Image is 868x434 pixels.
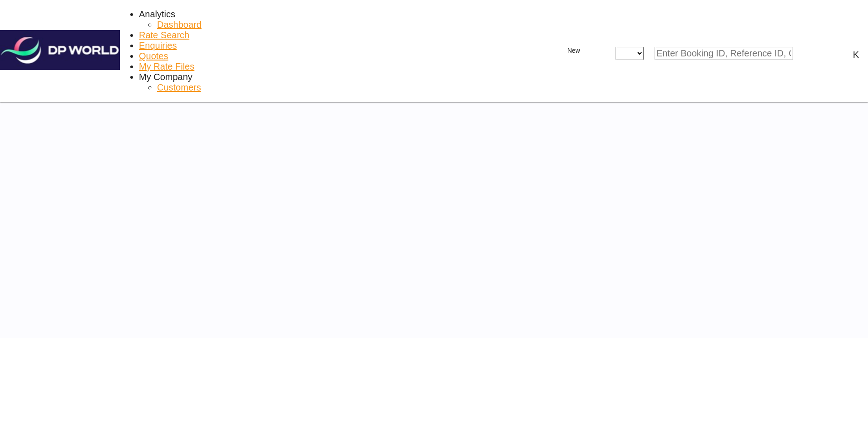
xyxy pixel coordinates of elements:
div: K [853,50,859,60]
span: New [557,47,591,54]
a: Rate Search [139,30,189,40]
md-icon: icon-close [605,47,616,58]
a: Enquiries [139,40,177,51]
span: icon-magnify [793,47,804,60]
a: Dashboard [157,20,202,30]
button: icon-plus 400-fgNewicon-chevron-down [552,42,596,60]
md-icon: icon-chevron-down [644,48,655,59]
span: icon-close [605,47,616,60]
md-icon: icon-magnify [793,48,804,59]
md-icon: icon-chevron-down [580,45,591,56]
div: My Company [139,72,192,82]
a: My Rate Files [139,61,194,72]
input: Enter Booking ID, Reference ID, Order ID [655,47,793,60]
span: Quotes [139,51,168,61]
div: Analytics [139,9,175,20]
span: My Company [139,72,192,82]
span: Customers [157,82,201,92]
span: Dashboard [157,20,202,30]
a: Quotes [139,51,168,61]
span: Enquiries [139,40,177,50]
span: Analytics [139,9,175,19]
div: icon-magnify [804,48,815,59]
a: Customers [157,82,201,93]
span: Help [824,49,835,60]
md-icon: icon-plus 400-fg [557,45,567,56]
